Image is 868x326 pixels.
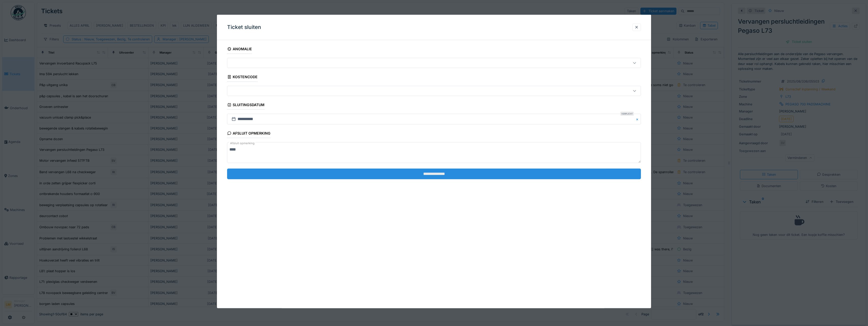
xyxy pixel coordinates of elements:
[227,129,271,138] div: Afsluit opmerking
[635,114,641,124] button: Close
[227,24,261,30] h3: Ticket sluiten
[620,112,634,116] div: Verplicht
[227,73,258,82] div: Kostencode
[229,140,256,146] label: Afsluit opmerking
[227,45,252,54] div: Anomalie
[227,101,264,110] div: Sluitingsdatum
